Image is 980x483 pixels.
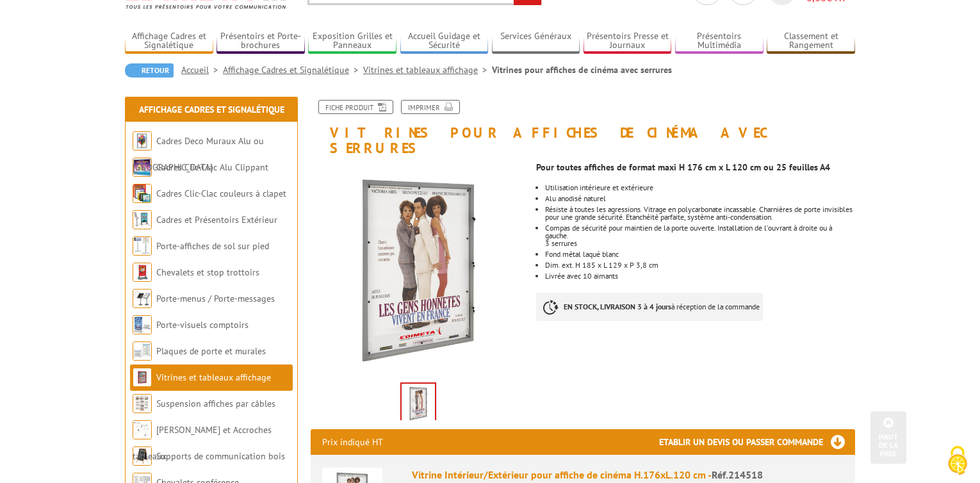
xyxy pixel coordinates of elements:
h1: Vitrines pour affiches de cinéma avec serrures [301,100,865,156]
p: Pour toutes affiches de format maxi H 176 cm x L 120 cm ou 25 feuilles A4 [536,163,855,171]
a: Classement et Rangement [767,31,855,52]
a: Affichage Cadres et Signalétique [223,64,363,76]
img: Porte-affiches de sol sur pied [133,236,152,256]
img: Chevalets et stop trottoirs [133,263,152,282]
li: Livrée avec 10 aimants [545,272,855,280]
img: Plaques de porte et murales [133,341,152,361]
a: Chevalets et stop trottoirs [156,266,259,278]
li: Vitrines pour affiches de cinéma avec serrures [492,63,672,76]
button: Cookies (fenêtre modale) [935,439,980,483]
a: Haut de la page [870,411,906,464]
div: Vitrine Intérieur/Extérieur pour affiche de cinéma H.176xL.120 cm - [412,468,844,482]
a: Services Généraux [492,31,580,52]
img: Cimaises et Accroches tableaux [133,420,152,439]
a: Fiche produit [318,100,393,114]
strong: EN STOCK, LIVRAISON 3 à 4 jours [564,302,671,311]
img: vitrines_d_affichage_214518_1.jpg [311,162,527,378]
a: Cadres Deco Muraux Alu ou [GEOGRAPHIC_DATA] [133,135,264,173]
a: Accueil [181,64,223,76]
a: Cadres Clic-Clac Alu Clippant [156,161,268,173]
h3: Etablir un devis ou passer commande [659,429,855,455]
p: Prix indiqué HT [322,429,383,455]
a: [PERSON_NAME] et Accroches tableaux [133,424,272,462]
li: Compas de sécurité pour maintien de la porte ouverte. Installation de l'ouvrant à droite ou à gau... [545,224,855,247]
a: Cadres Clic-Clac couleurs à clapet [156,188,286,199]
a: Suspension affiches par câbles [156,398,275,409]
a: Accueil Guidage et Sécurité [400,31,489,52]
img: Cadres Deco Muraux Alu ou Bois [133,131,152,151]
img: Cadres et Présentoirs Extérieur [133,210,152,229]
li: Alu anodisé naturel [545,195,855,202]
li: Utilisation intérieure et extérieure [545,184,855,192]
a: Supports de communication bois [156,450,285,462]
a: Porte-menus / Porte-messages [156,293,275,304]
img: Cadres Clic-Clac couleurs à clapet [133,184,152,203]
a: Vitrines et tableaux affichage [363,64,492,76]
a: Présentoirs et Porte-brochures [216,31,305,52]
img: Vitrines et tableaux affichage [133,368,152,387]
img: Cookies (fenêtre modale) [942,445,974,477]
a: Affichage Cadres et Signalétique [125,31,213,52]
p: à réception de la commande [536,293,763,321]
a: Cadres et Présentoirs Extérieur [156,214,277,225]
li: Résiste à toutes les agressions. Vitrage en polycarbonate incassable. Charnières de porte invisib... [545,206,855,221]
a: Affichage Cadres et Signalétique [139,104,284,115]
span: Réf.214518 [712,468,763,481]
img: Suspension affiches par câbles [133,394,152,413]
a: Vitrines et tableaux affichage [156,372,271,383]
a: Porte-visuels comptoirs [156,319,249,331]
a: Plaques de porte et murales [156,345,266,357]
a: Exposition Grilles et Panneaux [308,31,396,52]
img: Porte-visuels comptoirs [133,315,152,334]
a: Présentoirs Multimédia [675,31,764,52]
li: Dim. ext. H 185 x L 129 x P 3,8 cm [545,261,855,269]
a: Retour [125,63,174,78]
a: Porte-affiches de sol sur pied [156,240,269,252]
a: Imprimer [401,100,460,114]
img: Porte-menus / Porte-messages [133,289,152,308]
a: Présentoirs Presse et Journaux [584,31,672,52]
img: vitrines_d_affichage_214518_1.jpg [402,384,435,423]
li: Fond métal laqué blanc [545,250,855,258]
